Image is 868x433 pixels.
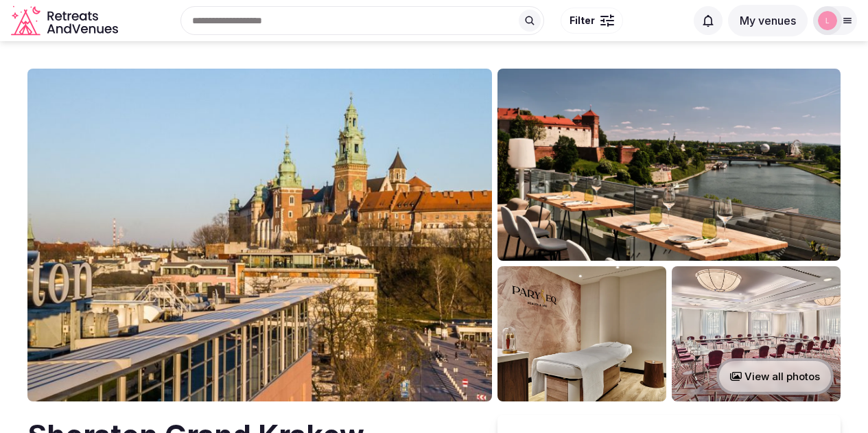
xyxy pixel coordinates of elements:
img: Venue cover photo [27,69,492,401]
button: My venues [728,5,808,36]
a: My venues [728,14,808,27]
img: Venue gallery photo [497,69,841,261]
img: Venue gallery photo [497,266,666,401]
a: Visit the homepage [11,5,121,36]
img: Venue gallery photo [672,266,841,401]
button: Filter [561,8,623,34]
svg: Retreats and Venues company logo [11,5,121,36]
button: View all photos [716,358,834,395]
img: luca.ferraro [818,11,837,30]
span: Filter [570,14,595,27]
